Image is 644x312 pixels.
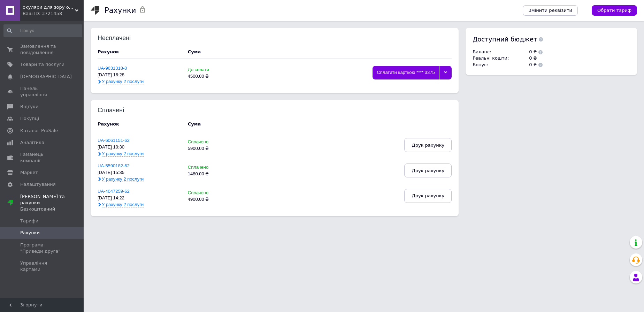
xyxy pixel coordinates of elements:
[98,121,181,127] div: Рахунок
[412,143,444,148] span: Друк рахунку
[412,193,444,198] span: Друк рахунку
[473,35,537,44] span: Доступний бюджет
[98,49,181,55] div: Рахунок
[3,24,82,37] input: Пошук
[188,165,245,170] div: Сплачено
[23,10,84,17] div: Ваш ID: 3721458
[20,206,84,212] div: Безкоштовний
[20,181,56,188] span: Налаштування
[511,62,537,68] td: 0 ₴
[188,74,245,79] div: 4500.00 ₴
[523,5,578,16] a: Змінити реквізити
[20,115,39,122] span: Покупці
[139,6,146,14] span: Частина функціоналу доступна тільки на платному пакеті
[20,169,38,176] span: Маркет
[592,5,637,16] a: Обрати тариф
[473,55,511,61] td: Реальні кошти :
[102,202,144,207] span: У рахунку 2 послуги
[188,49,201,55] div: Cума
[20,230,40,236] span: Рахунки
[20,74,72,80] span: [DEMOGRAPHIC_DATA]
[404,189,452,203] button: Друк рахунку
[20,151,64,164] span: Гаманець компанії
[98,196,181,201] div: [DATE] 14:22
[98,66,127,71] a: UA-9631318-0
[188,121,201,127] div: Cума
[98,73,181,78] div: [DATE] 16:28
[98,107,143,114] div: Сплачені
[105,6,136,15] h1: Рахунки
[412,168,444,173] span: Друк рахунку
[98,189,130,194] a: UA-4047259-62
[102,151,144,157] span: У рахунку 2 послуги
[511,55,537,61] td: 0 ₴
[528,7,572,14] span: Змінити реквізити
[20,242,64,254] span: Програма "Приведи друга"
[404,163,452,177] button: Друк рахунку
[188,139,245,145] div: Сплачено
[23,4,75,10] span: окуляри для зору оптом і в роздріб
[20,85,64,98] span: Панель управління
[188,146,245,151] div: 5900.00 ₴
[98,145,181,150] div: [DATE] 10:30
[20,43,64,56] span: Замовлення та повідомлення
[511,49,537,55] td: 0 ₴
[20,104,38,110] span: Відгуки
[473,49,511,55] td: Баланс :
[404,138,452,152] button: Друк рахунку
[188,190,245,196] div: Сплачено
[20,260,64,273] span: Управління картами
[20,218,38,224] span: Тарифи
[20,128,58,134] span: Каталог ProSale
[20,193,84,213] span: [PERSON_NAME] та рахунки
[98,35,143,42] div: Несплачені
[188,172,245,177] div: 1480.00 ₴
[98,138,130,143] a: UA-6061151-62
[373,66,439,79] div: Сплатити карткою **** 3375
[597,7,631,14] span: Обрати тариф
[102,176,144,182] span: У рахунку 2 послуги
[98,163,130,168] a: UA-5590182-62
[20,61,64,68] span: Товари та послуги
[473,62,511,68] td: Бонус :
[188,197,245,202] div: 4900.00 ₴
[102,79,144,84] span: У рахунку 2 послуги
[188,67,245,73] div: До сплати
[20,139,44,146] span: Аналітика
[98,170,181,175] div: [DATE] 15:35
